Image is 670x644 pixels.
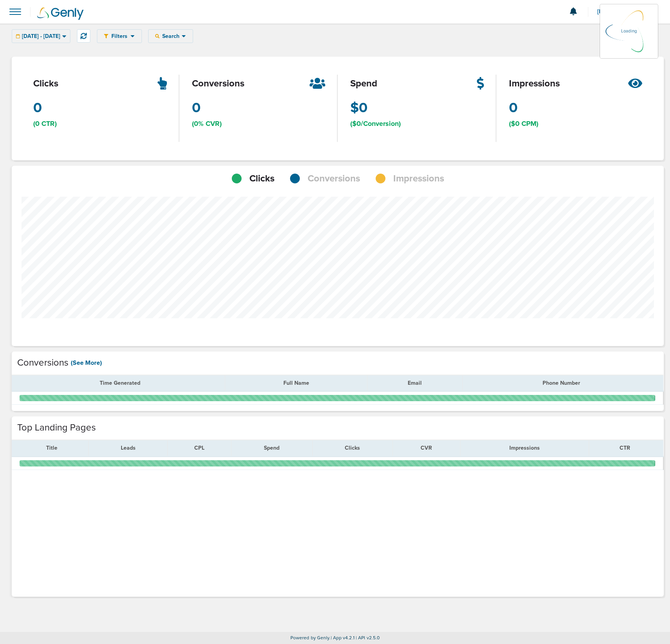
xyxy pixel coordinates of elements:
[350,77,377,90] span: spend
[100,380,140,386] span: Time Generated
[46,445,57,451] span: Title
[308,172,360,185] span: Conversions
[33,98,42,118] span: 0
[37,7,84,20] img: Genly
[350,98,367,118] span: $0
[620,445,630,451] span: CTR
[33,119,57,129] span: (0 CTR)
[356,635,380,640] span: | API v2.5.0
[192,98,201,118] span: 0
[509,445,540,451] span: Impressions
[283,380,309,386] span: Full Name
[264,445,279,451] span: Spend
[192,77,244,90] span: conversions
[194,445,204,451] span: CPL
[331,635,355,640] span: | App v4.2.1
[597,9,646,14] span: [PERSON_NAME]
[17,357,68,369] h4: Conversions
[509,77,560,90] span: impressions
[543,380,580,386] span: Phone Number
[621,27,637,36] p: Loading
[421,445,432,451] span: CVR
[393,172,444,185] span: Impressions
[509,98,518,118] span: 0
[17,422,96,434] h4: Top Landing Pages
[408,380,422,386] span: Email
[71,359,102,367] a: (See More)
[350,119,401,129] span: ($0/Conversion)
[121,445,136,451] span: Leads
[509,119,538,129] span: ($0 CPM)
[345,445,360,451] span: Clicks
[249,172,274,185] span: Clicks
[192,119,222,129] span: (0% CVR)
[33,77,58,90] span: clicks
